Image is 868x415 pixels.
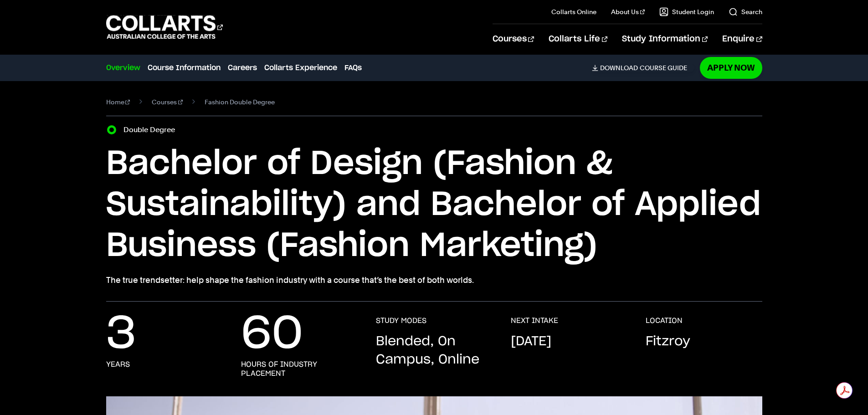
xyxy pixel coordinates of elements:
[493,24,534,54] a: Courses
[722,24,762,54] a: Enquire
[241,360,358,378] h3: hours of industry placement
[106,316,136,353] p: 3
[646,333,690,351] p: Fitzroy
[106,143,762,266] h1: Bachelor of Design (Fashion & Sustainability) and Bachelor of Applied Business (Fashion Marketing)
[148,62,221,73] a: Course Information
[622,24,708,54] a: Study Information
[123,123,180,136] label: Double Degree
[551,7,596,16] a: Collarts Online
[549,24,607,54] a: Collarts Life
[106,96,130,108] a: Home
[592,64,694,72] a: DownloadCourse Guide
[376,333,493,369] p: Blended, On Campus, Online
[376,316,426,325] h3: STUDY MODES
[241,316,303,353] p: 60
[611,7,645,16] a: About Us
[106,274,762,287] p: The true trendsetter: help shape the fashion industry with a course that’s the best of both worlds.
[264,62,337,73] a: Collarts Experience
[729,7,762,16] a: Search
[659,7,714,16] a: Student Login
[646,316,683,325] h3: LOCATION
[344,62,362,73] a: FAQs
[106,62,140,73] a: Overview
[205,96,275,108] span: Fashion Double Degree
[511,333,551,351] p: [DATE]
[600,64,638,72] span: Download
[511,316,558,325] h3: NEXT INTAKE
[152,96,183,108] a: Courses
[228,62,257,73] a: Careers
[700,57,762,78] a: Apply Now
[106,14,223,40] div: Go to homepage
[106,360,130,369] h3: years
